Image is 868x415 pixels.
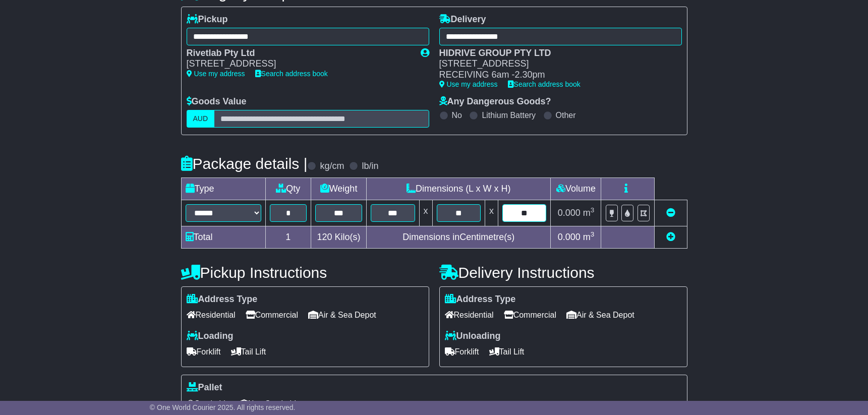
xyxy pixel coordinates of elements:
span: 0.000 [558,208,581,218]
span: Commercial [504,307,556,323]
span: 120 [317,232,332,242]
div: [STREET_ADDRESS] [187,58,411,70]
td: Volume [551,177,601,200]
span: Air & Sea Depot [566,307,634,323]
label: Unloading [445,331,501,342]
td: Type [181,177,265,200]
label: lb/in [362,161,378,172]
span: © One World Courier 2025. All rights reserved. [150,403,296,411]
label: No [452,110,462,120]
a: Use my address [439,80,498,88]
span: Residential [445,307,494,323]
span: Air & Sea Depot [308,307,376,323]
span: Stackable [187,396,230,411]
label: kg/cm [320,161,344,172]
label: Pallet [187,382,222,393]
span: Non Stackable [240,396,301,411]
h4: Pickup Instructions [181,264,429,281]
div: HIDRIVE GROUP PTY LTD [439,48,672,59]
div: [STREET_ADDRESS] [439,58,672,70]
td: x [419,200,432,226]
label: Lithium Battery [482,110,536,120]
label: Any Dangerous Goods? [439,96,551,107]
div: Rivetlab Pty Ltd [187,48,411,59]
a: Add new item [666,232,675,242]
span: Forklift [187,344,221,360]
label: Address Type [187,294,258,305]
td: Total [181,226,265,248]
td: 1 [265,226,311,248]
label: Loading [187,331,234,342]
span: Residential [187,307,236,323]
td: Weight [311,177,367,200]
a: Search address book [508,80,581,88]
span: Commercial [246,307,298,323]
td: Dimensions in Centimetre(s) [367,226,551,248]
sup: 3 [591,206,595,214]
label: Goods Value [187,96,247,107]
td: x [485,200,498,226]
td: Dimensions (L x W x H) [367,177,551,200]
div: RECEIVING 6am -2.30pm [439,70,672,81]
sup: 3 [591,230,595,238]
span: m [583,232,595,242]
label: Other [556,110,576,120]
span: Tail Lift [489,344,525,360]
span: Forklift [445,344,479,360]
span: Tail Lift [231,344,266,360]
a: Remove this item [666,208,675,218]
td: Qty [265,177,311,200]
h4: Delivery Instructions [439,264,687,281]
h4: Package details | [181,155,308,172]
td: Kilo(s) [311,226,367,248]
span: 0.000 [558,232,581,242]
a: Use my address [187,70,245,78]
a: Search address book [255,70,328,78]
span: m [583,208,595,218]
label: Delivery [439,14,486,25]
label: AUD [187,110,215,128]
label: Pickup [187,14,228,25]
label: Address Type [445,294,516,305]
